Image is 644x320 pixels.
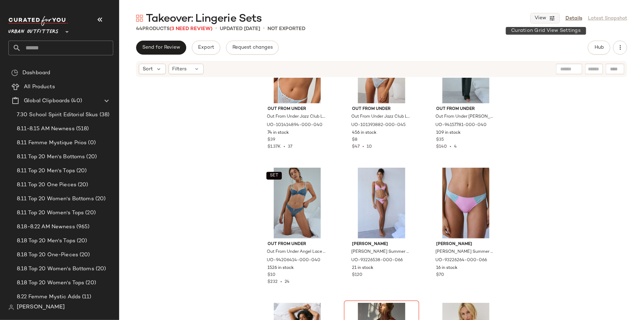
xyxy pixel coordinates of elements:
[226,41,279,55] button: Request changes
[75,237,87,245] span: (20)
[266,172,282,180] button: SET
[530,13,560,23] button: View
[98,111,110,119] span: (38)
[17,195,94,203] span: 8.11 Top 20 Women's Bottoms
[436,265,458,271] span: 16 in stock
[351,122,406,128] span: UO-101393882-000-045
[17,251,78,259] span: 8.18 Top 20 One-Pieces
[75,125,89,133] span: (518)
[136,15,143,22] img: svg%3e
[268,145,281,149] span: $1.37K
[268,137,276,143] span: $39
[143,65,153,73] span: Sort
[24,83,55,91] span: All Products
[454,145,457,149] span: 4
[17,237,75,245] span: 8.18 Top 20 Men's Tops
[17,265,94,273] span: 8.18 Top 20 Women's Bottoms
[87,139,96,147] span: (0)
[75,223,90,231] span: (965)
[8,305,14,310] img: svg%3e
[11,69,18,76] img: svg%3e
[267,249,326,255] span: Out From Under Angel Lace Thong in Blue, Women's at Urban Outfitters
[351,114,411,120] span: Out From Under Jazz Club Lace Trim G-String Undie in Sky, Women's at Urban Outfitters
[17,167,75,175] span: 8.11 Top 20 Men's Tops
[17,139,87,147] span: 8.11 Femme Mystique Prios
[142,45,180,50] span: Send for Review
[78,251,90,259] span: (20)
[267,114,326,120] span: Out From Under Jazz Club Lace Trim Push-Up Bra in Blue, Women's at Urban Outfitters
[268,280,278,284] span: $232
[17,279,84,287] span: 8.18 Top 20 Women's Tops
[431,168,501,238] img: 93226264_066_b
[436,241,496,248] span: [PERSON_NAME]
[288,145,293,149] span: 37
[565,15,582,22] a: Details
[8,24,59,36] span: Urban Outfitters
[146,12,262,26] span: Takeover: Lingerie Sets
[170,26,212,32] span: (3 Need Review)
[352,137,357,143] span: $8
[447,145,454,149] span: •
[263,25,265,33] span: •
[352,145,360,149] span: $47
[351,249,411,255] span: [PERSON_NAME] Summer Scoop Neck Microfiber Underwire Bra in Bright Pink, Women's at Urban Outfitters
[17,293,81,301] span: 8.22 Femme Mystic Adds
[281,145,288,149] span: •
[22,69,50,77] span: Dashboard
[285,280,290,284] span: 24
[268,106,327,112] span: Out From Under
[17,111,98,119] span: 7.30 School Spirit Editorial Skus
[278,280,285,284] span: •
[436,130,461,136] span: 109 in stock
[8,16,68,26] img: cfy_white_logo.C9jOOHJF.svg
[172,65,187,73] span: Filters
[262,168,333,238] img: 94206414_040_b
[534,15,546,21] span: View
[436,257,487,264] span: UO-93226264-000-066
[436,249,495,255] span: [PERSON_NAME] Summer Microfiber Bikini Undie in Pink, Women's at Urban Outfitters
[436,106,496,112] span: Out From Under
[17,223,75,231] span: 8.18-8.22 AM Newness
[352,272,362,278] span: $120
[436,137,444,143] span: $35
[220,25,260,33] p: updated [DATE]
[76,181,88,189] span: (20)
[17,125,75,133] span: 8.11-8.15 AM Newness
[215,25,217,33] span: •
[594,45,604,50] span: Hub
[351,257,403,264] span: UO-93226538-000-066
[268,272,276,278] span: $10
[267,25,305,33] p: Not Exported
[267,122,323,128] span: UO-101414894-000-040
[136,41,186,55] button: Send for Review
[198,45,214,50] span: Export
[436,114,495,120] span: Out From Under [PERSON_NAME] [PERSON_NAME] in Blue, Women's at Urban Outfitters
[367,145,372,149] span: 10
[192,41,220,55] button: Export
[17,209,84,217] span: 8.11 Top 20 Women's Tops
[136,26,142,32] span: 44
[17,153,85,161] span: 8.11 Top 20 Men's Bottoms
[268,241,327,248] span: Out From Under
[17,303,65,312] span: [PERSON_NAME]
[17,181,76,189] span: 8.11 Top 20 One Pieces
[84,209,96,217] span: (20)
[75,167,87,175] span: (20)
[352,241,411,248] span: [PERSON_NAME]
[436,122,487,128] span: UO-94157781-000-040
[85,153,97,161] span: (20)
[94,195,106,203] span: (20)
[352,106,411,112] span: Out From Under
[232,45,273,50] span: Request changes
[436,145,447,149] span: $140
[436,272,445,278] span: $70
[70,97,82,105] span: (40)
[136,25,212,33] div: Products
[588,41,610,55] button: Hub
[94,265,106,273] span: (20)
[352,130,377,136] span: 456 in stock
[24,97,70,105] span: Global Clipboards
[268,130,289,136] span: 74 in stock
[81,293,91,301] span: (11)
[268,265,294,271] span: 1526 in stock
